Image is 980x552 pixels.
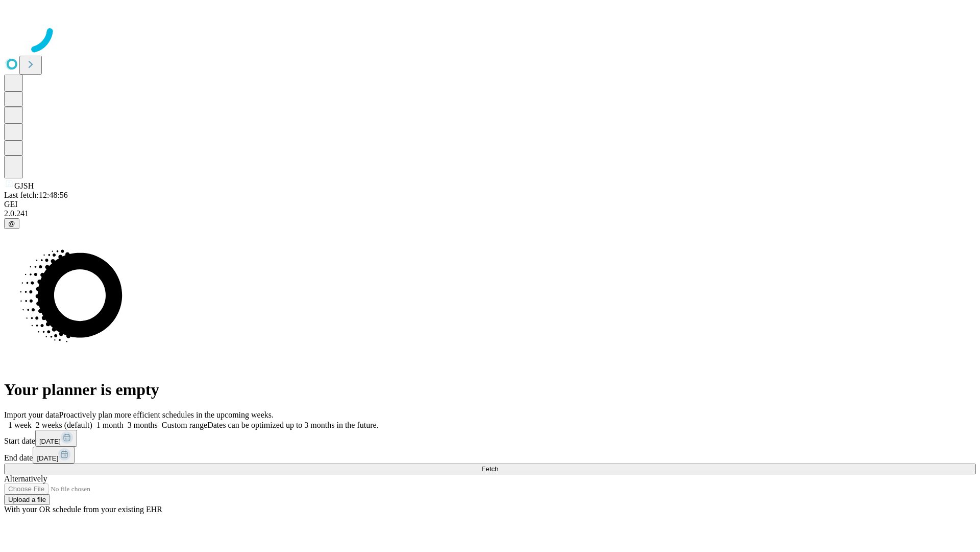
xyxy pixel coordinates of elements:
[162,421,207,429] span: Custom range
[481,465,498,473] span: Fetch
[39,438,61,445] span: [DATE]
[4,410,59,419] span: Import your data
[4,505,162,514] span: With your OR schedule from your existing EHR
[4,191,68,199] span: Last fetch: 12:48:56
[96,421,124,429] span: 1 month
[4,380,976,399] h1: Your planner is empty
[4,200,976,209] div: GEI
[4,464,976,474] button: Fetch
[4,218,19,229] button: @
[59,410,274,419] span: Proactively plan more efficient schedules in the upcoming weeks.
[207,421,378,429] span: Dates can be optimized up to 3 months in the future.
[4,474,47,483] span: Alternatively
[128,421,158,429] span: 3 months
[33,447,75,464] button: [DATE]
[8,220,15,227] span: @
[35,430,77,447] button: [DATE]
[4,430,976,447] div: Start date
[4,209,976,218] div: 2.0.241
[4,447,976,464] div: End date
[36,421,92,429] span: 2 weeks (default)
[37,454,58,462] span: [DATE]
[8,421,32,429] span: 1 week
[4,494,50,505] button: Upload a file
[14,181,34,190] span: GJSH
